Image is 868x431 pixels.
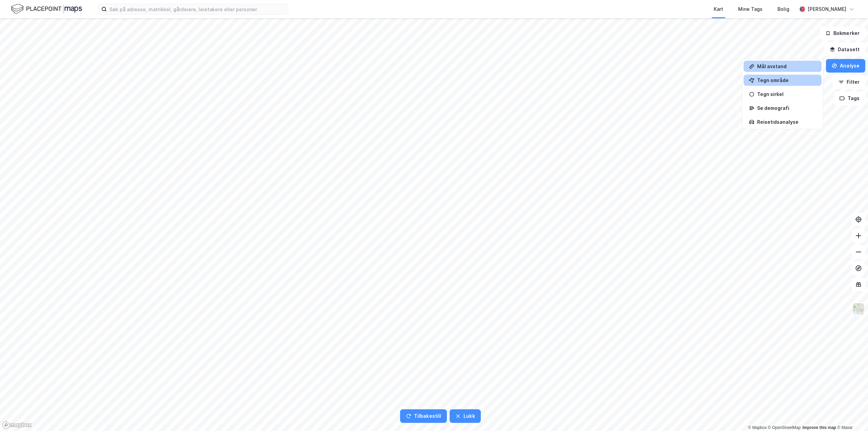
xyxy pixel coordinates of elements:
button: Tags [834,92,865,105]
div: Mål avstand [757,63,816,69]
input: Søk på adresse, matrikkel, gårdeiere, leietakere eller personer [107,4,288,14]
div: Tegn sirkel [757,91,816,97]
div: Tegn område [757,77,816,83]
img: logo.f888ab2527a4732fd821a326f86c7f29.svg [11,3,82,15]
div: Mine Tags [738,5,763,13]
iframe: Chat Widget [834,398,868,431]
a: Improve this map [803,425,836,430]
button: Tilbakestill [400,409,447,423]
button: Datasett [824,43,865,56]
img: Z [852,302,865,315]
a: OpenStreetMap [768,425,801,430]
div: [PERSON_NAME] [808,5,846,13]
a: Mapbox [748,425,767,430]
button: Lukk [450,409,480,423]
button: Filter [833,75,865,89]
div: Bolig [777,5,789,13]
div: Se demografi [757,105,816,111]
button: Analyse [826,59,865,73]
div: Kart [714,5,723,13]
a: Mapbox homepage [2,421,32,429]
div: Reisetidsanalyse [757,119,816,125]
button: Bokmerker [820,26,865,40]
